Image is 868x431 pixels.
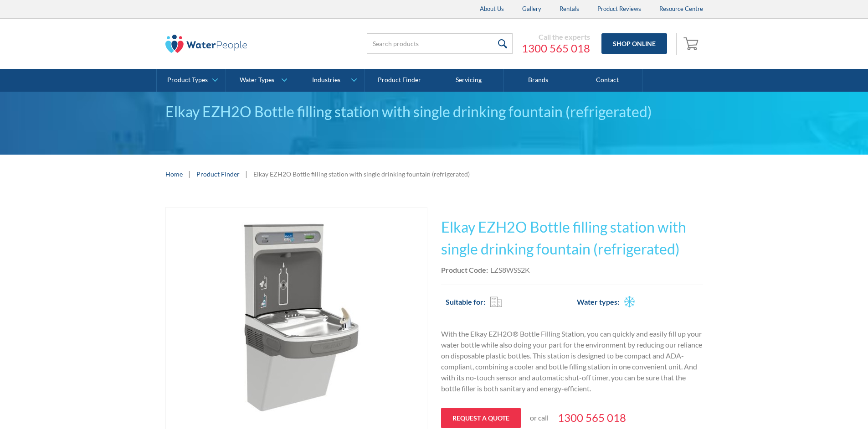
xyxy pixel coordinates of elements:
div: Product Types [167,76,208,84]
div: Call the experts [522,32,590,42]
img: The Water People [165,35,247,53]
div: | [187,168,192,179]
strong: Product Code: [441,265,488,274]
div: Elkay EZH2O Bottle filling station with single drinking fountain (refrigerated) [253,169,470,179]
div: Elkay EZH2O Bottle filling station with single drinking fountain (refrigerated) [165,101,703,123]
h1: Elkay EZH2O Bottle filling station with single drinking fountain (refrigerated) [441,216,703,260]
h2: Water types: [577,296,619,307]
div: LZS8WSS2K [490,265,530,275]
a: open lightbox [165,207,427,429]
a: Brands [503,69,573,92]
a: Contact [573,69,642,92]
a: 1300 565 018 [558,410,626,426]
a: Open empty cart [681,33,703,55]
p: or call [530,412,549,423]
a: Product Finder [196,169,240,179]
a: Shop Online [601,33,667,54]
p: With the Elkay EZH2O® Bottle Filling Station, you can quickly and easily fill up your water bottl... [441,328,703,394]
a: Product Finder [365,69,434,92]
a: 1300 565 018 [522,42,590,55]
div: Water Types [240,76,274,84]
a: Product Types [157,69,226,92]
h2: Suitable for: [446,296,485,307]
a: Servicing [434,69,503,92]
div: | [244,168,249,179]
a: Home [165,169,183,179]
div: Industries [312,76,340,84]
a: Request a quote [441,408,521,428]
a: Water Types [226,69,295,92]
img: Elkay EZH2O Bottle filling station with single drinking fountain (refrigerated) [186,208,407,429]
a: Industries [295,69,364,92]
input: Search products [367,33,513,54]
img: shopping cart [683,36,701,51]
